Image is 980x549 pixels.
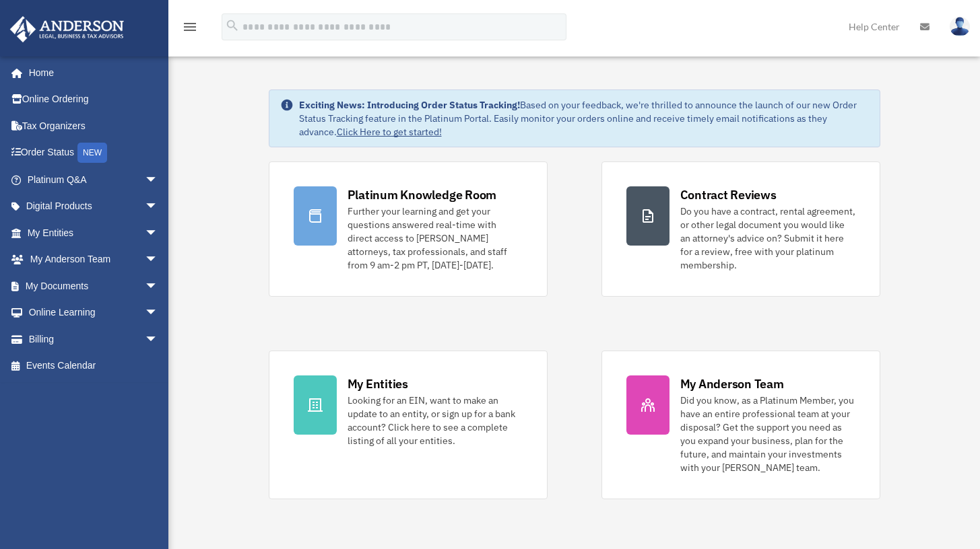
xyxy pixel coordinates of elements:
a: My Anderson Team Did you know, as a Platinum Member, you have an entire professional team at your... [601,351,880,499]
a: Home [9,59,172,86]
a: Contract Reviews Do you have a contract, rental agreement, or other legal document you would like... [601,161,880,297]
div: NEW [77,143,107,163]
a: menu [182,24,198,35]
span: arrow_drop_down [145,166,172,194]
a: Digital Productsarrow_drop_down [9,193,178,220]
img: User Pic [950,17,970,36]
div: Based on your feedback, we're thrilled to announce the launch of our new Order Status Tracking fe... [299,98,869,139]
i: search [225,18,240,33]
a: Online Ordering [9,86,178,113]
a: Platinum Knowledge Room Further your learning and get your questions answered real-time with dire... [269,161,548,297]
span: arrow_drop_down [145,219,172,247]
span: arrow_drop_down [145,272,172,300]
div: Further your learning and get your questions answered real-time with direct access to [PERSON_NAM... [348,205,523,272]
a: Order StatusNEW [9,139,178,167]
div: Looking for an EIN, want to make an update to an entity, or sign up for a bank account? Click her... [348,394,523,447]
a: Billingarrow_drop_down [9,326,178,353]
div: Platinum Knowledge Room [348,186,497,203]
a: My Anderson Teamarrow_drop_down [9,246,178,273]
a: Online Learningarrow_drop_down [9,299,178,326]
a: My Entities Looking for an EIN, want to make an update to an entity, or sign up for a bank accoun... [269,351,548,499]
a: My Entitiesarrow_drop_down [9,219,178,246]
i: menu [182,19,198,35]
span: arrow_drop_down [145,326,172,353]
a: Tax Organizers [9,112,178,139]
a: Events Calendar [9,353,178,379]
img: Anderson Advisors Platinum Portal [6,16,128,42]
strong: Exciting News: Introducing Order Status Tracking! [299,99,520,111]
div: Did you know, as a Platinum Member, you have an entire professional team at your disposal? Get th... [680,394,855,474]
div: My Entities [348,375,408,392]
div: Contract Reviews [680,186,777,203]
span: arrow_drop_down [145,246,172,274]
a: My Documentsarrow_drop_down [9,272,178,299]
a: Click Here to get started! [337,126,442,138]
a: Platinum Q&Aarrow_drop_down [9,166,178,193]
span: arrow_drop_down [145,193,172,221]
div: Do you have a contract, rental agreement, or other legal document you would like an attorney's ad... [680,205,855,272]
div: My Anderson Team [680,375,784,392]
span: arrow_drop_down [145,299,172,327]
